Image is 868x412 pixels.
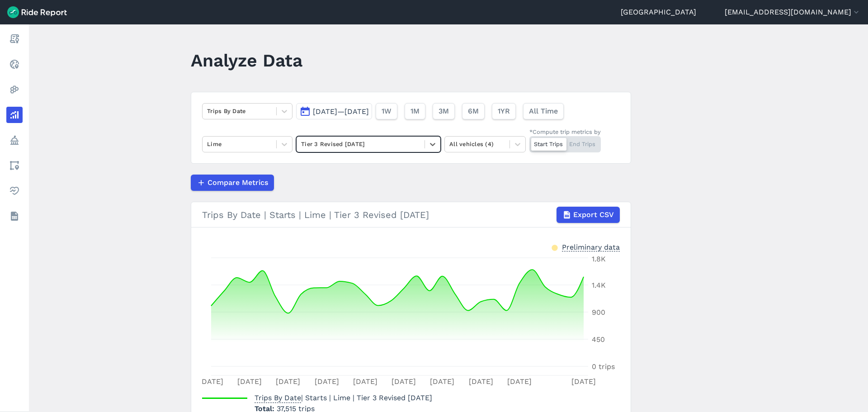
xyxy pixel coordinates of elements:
[592,362,615,371] tspan: 0 trips
[529,106,558,117] span: All Time
[6,31,23,47] a: Report
[562,242,620,251] div: Preliminary data
[573,209,614,220] span: Export CSV
[592,308,605,317] tspan: 900
[6,107,23,123] a: Analyze
[6,183,23,199] a: Health
[592,281,606,289] tspan: 1.4K
[199,377,223,386] tspan: [DATE]
[468,106,479,117] span: 6M
[6,132,23,148] a: Policy
[191,48,302,73] h1: Analyze Data
[6,208,23,224] a: Datasets
[6,81,23,98] a: Heatmaps
[191,175,274,191] button: Compare Metrics
[410,106,420,117] span: 1M
[439,106,449,117] span: 3M
[725,7,861,18] button: [EMAIL_ADDRESS][DOMAIN_NAME]
[621,7,696,18] a: [GEOGRAPHIC_DATA]
[592,255,606,263] tspan: 1.8K
[392,377,416,386] tspan: [DATE]
[405,103,425,119] button: 1M
[498,106,510,117] span: 1YR
[313,107,369,116] span: [DATE]—[DATE]
[237,377,262,386] tspan: [DATE]
[7,6,67,18] img: Ride Report
[571,377,596,386] tspan: [DATE]
[255,393,432,402] span: | Starts | Lime | Tier 3 Revised [DATE]
[202,207,620,223] div: Trips By Date | Starts | Lime | Tier 3 Revised [DATE]
[382,106,392,117] span: 1W
[6,56,23,72] a: Realtime
[523,103,564,119] button: All Time
[315,377,339,386] tspan: [DATE]
[376,103,397,119] button: 1W
[529,128,601,136] div: *Compute trip metrics by
[492,103,516,119] button: 1YR
[557,207,620,223] button: Export CSV
[469,377,493,386] tspan: [DATE]
[296,103,372,119] button: [DATE]—[DATE]
[255,391,301,403] span: Trips By Date
[507,377,532,386] tspan: [DATE]
[592,335,605,344] tspan: 450
[353,377,377,386] tspan: [DATE]
[276,377,300,386] tspan: [DATE]
[6,157,23,174] a: Areas
[462,103,485,119] button: 6M
[433,103,455,119] button: 3M
[208,177,268,188] span: Compare Metrics
[430,377,454,386] tspan: [DATE]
